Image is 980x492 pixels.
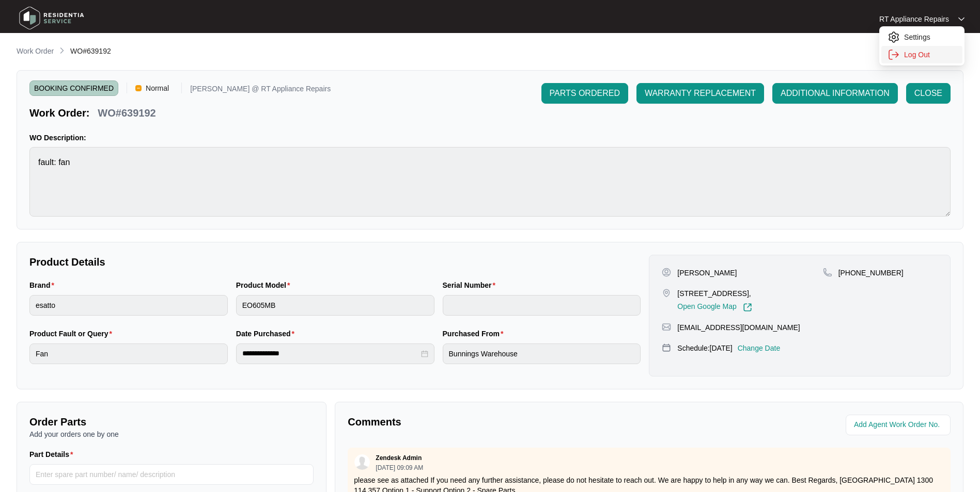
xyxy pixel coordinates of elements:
p: Change Date [738,343,781,353]
input: Product Model [236,295,434,316]
label: Purchased From [443,329,508,339]
p: [PHONE_NUMBER] [838,268,904,278]
img: settings icon [888,31,900,43]
img: map-pin [662,322,671,332]
img: chevron-right [58,46,66,55]
button: PARTS ORDERED [541,83,628,104]
p: RT Appliance Repairs [879,14,949,24]
label: Part Details [29,449,77,460]
img: map-pin [823,268,832,277]
p: Order Parts [29,415,314,429]
p: Log Out [904,50,956,60]
button: WARRANTY REPLACEMENT [636,83,764,104]
input: Serial Number [443,295,641,316]
a: Work Order [14,46,56,57]
label: Product Fault or Query [29,329,116,339]
p: Settings [904,32,956,42]
p: Work Order: [29,106,89,120]
input: Product Fault or Query [29,343,228,364]
img: user-pin [662,268,671,277]
img: map-pin [662,343,671,352]
input: Brand [29,295,228,316]
img: residentia service logo [15,3,88,34]
input: Add Agent Work Order No. [854,419,944,431]
label: Product Model [236,280,294,290]
span: WARRANTY REPLACEMENT [645,87,756,100]
span: BOOKING CONFIRMED [29,80,118,96]
button: CLOSE [906,83,951,104]
button: ADDITIONAL INFORMATION [772,83,898,104]
input: Date Purchased [242,348,419,359]
p: [EMAIL_ADDRESS][DOMAIN_NAME] [677,322,800,333]
img: user.svg [354,454,370,470]
span: WO#639192 [70,47,111,55]
label: Brand [29,280,58,290]
span: CLOSE [914,87,942,100]
p: [PERSON_NAME] @ RT Appliance Repairs [190,85,331,96]
img: Vercel Logo [135,85,142,91]
p: Zendesk Admin [376,454,422,462]
p: Add your orders one by one [29,429,314,439]
label: Date Purchased [236,329,299,339]
p: WO#639192 [98,106,155,120]
img: dropdown arrow [958,17,965,22]
span: Normal [142,80,173,96]
img: settings icon [888,48,900,61]
p: [PERSON_NAME] [677,268,737,278]
p: Product Details [29,255,641,269]
a: Open Google Map [677,303,752,312]
label: Serial Number [443,280,500,290]
p: [STREET_ADDRESS], [677,288,752,299]
img: Link-External [743,303,752,312]
p: Comments [348,415,642,429]
p: WO Description: [29,133,951,143]
p: Work Order [17,46,54,56]
input: Purchased From [443,343,641,364]
span: PARTS ORDERED [550,87,620,100]
img: map-pin [662,288,671,298]
p: [DATE] 09:09 AM [376,465,423,471]
input: Part Details [29,464,314,485]
textarea: fault: fan [29,147,951,217]
p: Schedule: [DATE] [677,343,732,353]
span: ADDITIONAL INFORMATION [781,87,890,100]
